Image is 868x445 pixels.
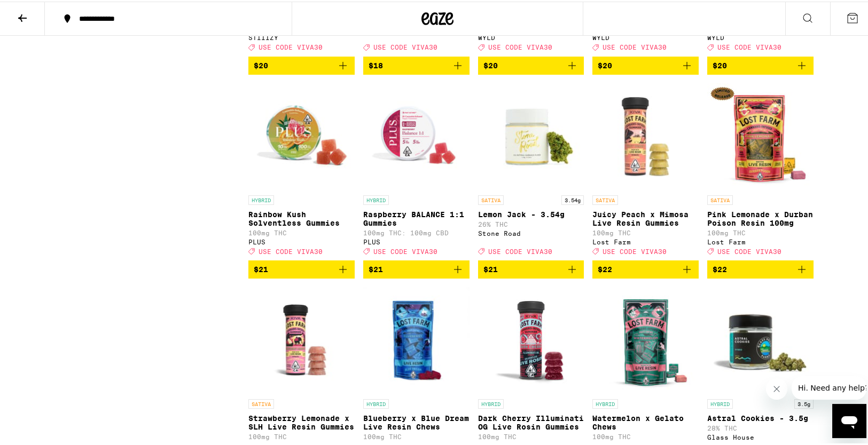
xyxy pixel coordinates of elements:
p: Juicy Peach x Mimosa Live Resin Gummies [592,209,699,226]
img: Glass House - Astral Cookies - 3.5g [707,285,814,392]
span: $20 [254,60,268,68]
p: HYBRID [363,398,389,407]
span: USE CODE VIVA30 [603,247,667,253]
p: SATIVA [478,194,504,203]
button: Add to bag [592,259,699,277]
div: Glass House [707,432,814,439]
button: Add to bag [478,259,584,277]
div: PLUS [363,237,470,244]
p: HYBRID [363,194,389,203]
span: USE CODE VIVA30 [488,247,552,253]
p: Raspberry BALANCE 1:1 Gummies [363,209,470,226]
p: 26% THC [478,219,584,226]
span: USE CODE VIVA30 [488,43,552,50]
button: Add to bag [478,55,584,73]
p: SATIVA [248,398,274,407]
p: HYBRID [707,398,733,407]
span: $21 [483,264,498,272]
p: Strawberry Lemonade x SLH Live Resin Gummies [248,412,355,430]
img: PLUS - Raspberry BALANCE 1:1 Gummies [363,82,470,188]
span: $20 [483,60,498,68]
span: USE CODE VIVA30 [373,43,437,50]
a: Open page for Juicy Peach x Mimosa Live Resin Gummies from Lost Farm [592,82,699,259]
p: HYBRID [478,398,504,407]
div: Stone Road [478,228,584,235]
button: Add to bag [248,55,355,73]
p: Rainbow Kush Solventless Gummies [248,209,355,226]
a: Open page for Raspberry BALANCE 1:1 Gummies from PLUS [363,82,470,259]
a: Open page for Rainbow Kush Solventless Gummies from PLUS [248,82,355,259]
p: HYBRID [592,398,618,407]
p: Blueberry x Blue Dream Live Resin Chews [363,412,470,430]
p: 100mg THC [363,432,470,439]
img: PLUS - Rainbow Kush Solventless Gummies [248,82,355,188]
span: $20 [713,60,727,68]
p: 100mg THC [592,228,699,235]
img: Lost Farm - Blueberry x Blue Dream Live Resin Chews [363,285,470,392]
img: Stone Road - Lemon Jack - 3.54g [478,82,584,188]
button: Add to bag [592,55,699,73]
p: 3.54g [561,194,584,203]
p: SATIVA [592,194,618,203]
iframe: Close message [766,377,787,398]
img: Lost Farm - Strawberry Lemonade x SLH Live Resin Gummies [248,285,355,392]
button: Add to bag [707,55,814,73]
p: Astral Cookies - 3.5g [707,412,814,421]
button: Add to bag [248,259,355,277]
span: USE CODE VIVA30 [259,247,323,253]
button: Add to bag [363,259,470,277]
span: $20 [598,60,612,68]
button: Add to bag [363,55,470,73]
p: SATIVA [707,194,733,203]
p: 100mg THC [248,432,355,439]
p: Watermelon x Gelato Chews [592,412,699,430]
p: HYBRID [248,194,274,203]
span: $22 [598,264,612,272]
span: $18 [369,60,383,68]
div: WYLD [592,33,699,39]
img: Lost Farm - Dark Cherry Illuminati OG Live Rosin Gummies [478,285,584,392]
p: 100mg THC [478,432,584,439]
p: Pink Lemonade x Durban Poison Resin 100mg [707,209,814,226]
span: USE CODE VIVA30 [259,43,323,50]
p: 100mg THC [248,228,355,235]
p: Dark Cherry Illuminati OG Live Rosin Gummies [478,412,584,430]
div: WYLD [478,33,584,39]
p: Lemon Jack - 3.54g [478,209,584,217]
span: USE CODE VIVA30 [373,247,437,253]
span: USE CODE VIVA30 [717,247,781,253]
iframe: Button to launch messaging window [832,402,866,436]
button: Add to bag [707,259,814,277]
span: $22 [713,264,727,272]
p: 100mg THC [592,432,699,439]
span: $21 [369,264,383,272]
span: $21 [254,264,268,272]
p: 100mg THC: 100mg CBD [363,228,470,235]
a: Open page for Pink Lemonade x Durban Poison Resin 100mg from Lost Farm [707,82,814,259]
span: USE CODE VIVA30 [717,43,781,50]
span: Hi. Need any help? [6,7,77,16]
p: 3.5g [794,398,814,407]
div: WYLD [707,33,814,39]
div: STIIIZY [248,33,355,39]
div: Lost Farm [707,237,814,244]
p: 100mg THC [707,228,814,235]
div: Lost Farm [592,237,699,244]
img: Lost Farm - Watermelon x Gelato Chews [592,285,699,392]
img: Lost Farm - Juicy Peach x Mimosa Live Resin Gummies [592,82,699,188]
iframe: Message from company [792,375,866,398]
img: Lost Farm - Pink Lemonade x Durban Poison Resin 100mg [707,82,814,188]
div: PLUS [248,237,355,244]
a: Open page for Lemon Jack - 3.54g from Stone Road [478,82,584,259]
p: 28% THC [707,423,814,430]
span: USE CODE VIVA30 [603,43,667,50]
